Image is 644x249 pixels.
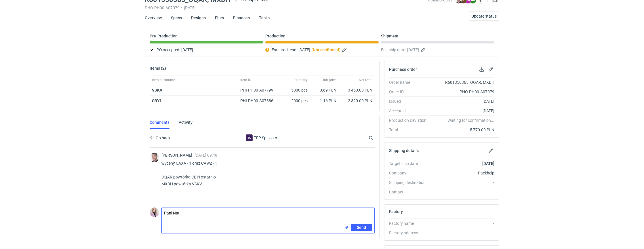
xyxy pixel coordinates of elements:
[312,87,336,93] div: 0.69 PLN
[240,87,279,93] div: PHI-PH00-A07799
[431,108,494,114] div: [DATE]
[298,46,310,53] span: [DATE]
[155,136,170,140] span: Go back
[161,160,370,187] p: wyceny CAXA - 1 oraz CAWZ - 1 OQAR powtórka CBYI ostatnio MXDH powtórka VSKV
[150,66,166,71] h2: Items (2)
[389,221,431,226] div: Factory name
[152,78,175,82] span: Item nickname
[389,67,417,72] h2: Purchase order
[294,78,308,82] span: Quantity
[471,14,497,18] span: Update status
[150,153,159,162] img: Maciej Sikora
[431,189,494,195] div: -
[150,116,169,129] a: Comments
[389,230,431,236] div: Factory address
[181,5,182,10] span: •
[407,46,419,53] span: [DATE]
[195,153,217,157] span: [DATE] 09:48
[150,208,159,217] img: Klaudia Wiśniewska
[339,47,340,52] em: )
[482,161,494,166] strong: [DATE]
[389,108,431,114] div: Accepted
[240,98,279,104] div: PHI-PH00-A07886
[281,85,310,96] div: 5000 pcs
[389,170,431,176] div: Company
[181,46,193,53] span: [DATE]
[162,208,374,224] textarea: Pani Nat
[150,46,263,53] div: PO accepted:
[357,225,366,229] span: Send
[152,98,161,103] a: CBYI
[389,127,431,133] div: Total
[150,34,178,38] p: Pre-Production
[215,12,224,24] a: Files
[478,66,485,73] button: Download PO
[469,12,499,21] button: Update status
[145,5,428,10] div: PHO-PH00-A07079 [DATE]
[265,34,285,38] p: Production
[145,12,162,24] a: Overview
[351,224,372,231] button: Send
[311,47,313,52] em: (
[447,117,494,123] em: Waiting for confirmation...
[431,89,494,95] div: PHO-PH00-A07079
[389,180,431,185] div: Shipping destination
[281,96,310,106] div: 2000 pcs
[341,98,372,104] div: 2 320.00 PLN
[389,161,431,166] div: Target ship date
[431,221,494,226] div: -
[215,134,309,141] div: TFP Sp. z o.o.
[381,46,494,53] div: Est. ship date:
[191,12,206,24] a: Designs
[431,180,494,185] div: -
[313,47,339,52] strong: Not confirmed
[171,12,182,24] a: Specs
[389,79,431,85] div: Order name
[389,148,419,153] h2: Shipping details
[420,46,427,53] button: Edit estimated shipping date
[246,134,253,141] div: TFP Sp. z o.o.
[431,98,494,104] div: [DATE]
[431,230,494,236] div: -
[389,117,431,123] div: Production Deviation
[389,209,403,214] h2: Factory
[150,134,171,141] button: Go back
[381,34,399,38] p: Shipment
[487,147,494,154] button: Edit shipping details
[389,98,431,104] div: Issued
[367,134,386,141] input: Search
[233,12,250,24] a: Finances
[341,87,372,93] div: 3 450.00 PLN
[389,189,431,195] div: Contact
[240,78,251,82] span: Item ID
[431,170,494,176] div: Packhelp
[179,116,193,129] a: Activity
[265,46,379,53] div: Est. prod. end:
[431,79,494,85] div: R601350365_OQAR, MXDH
[487,66,494,73] button: Edit purchase order
[431,127,494,133] div: 5 770.00 PLN
[152,88,162,92] a: VSKV
[312,98,336,104] div: 1.16 PLN
[259,12,270,24] a: Tasks
[359,78,372,82] span: Net total
[389,89,431,95] div: Order ID
[322,78,336,82] span: Unit price
[342,46,348,53] button: Edit estimated production end date
[161,153,195,157] span: [PERSON_NAME]
[246,134,253,141] figcaption: To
